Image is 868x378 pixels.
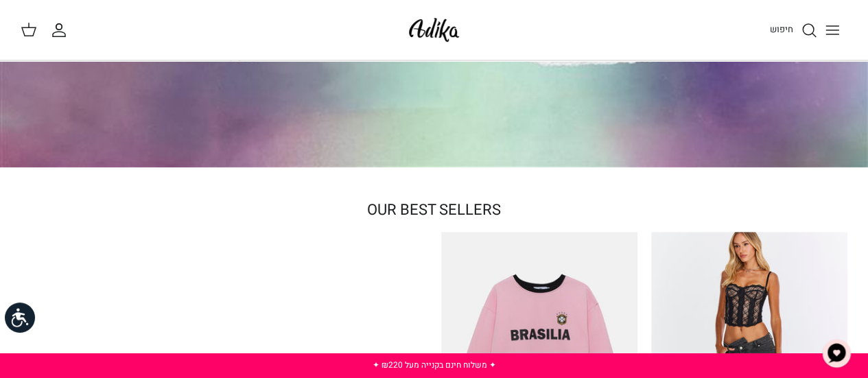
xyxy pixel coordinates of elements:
[51,22,73,38] a: החשבון שלי
[770,22,817,38] a: חיפוש
[405,14,463,46] img: Adika IL
[770,23,793,36] span: חיפוש
[816,333,857,374] button: צ'אט
[373,359,496,371] a: ✦ משלוח חינם בקנייה מעל ₪220 ✦
[367,200,501,222] a: OUR BEST SELLERS
[817,15,847,45] button: Toggle menu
